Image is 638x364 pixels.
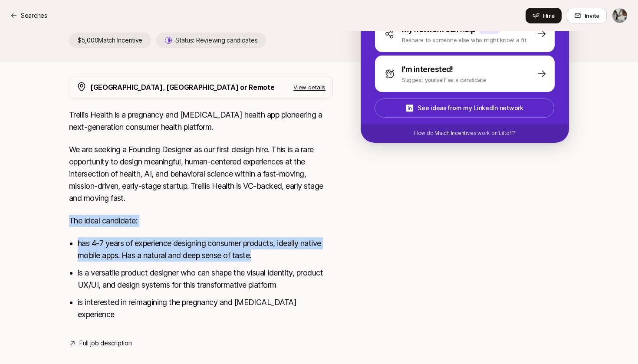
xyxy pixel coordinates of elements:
p: Reshare to someone else who might know a fit [402,36,526,44]
p: I'm interested! [402,63,453,75]
button: Invite [567,8,607,23]
span: Invite [585,11,599,20]
span: Reviewing candidates [196,36,257,44]
p: See ideas from my LinkedIn network [418,103,523,113]
p: [GEOGRAPHIC_DATA], [GEOGRAPHIC_DATA] or Remote [90,82,274,93]
button: See ideas from my LinkedIn network [375,98,554,118]
p: $5,000 Match Incentive [69,33,151,48]
p: Suggest yourself as a candidate [402,75,487,84]
p: How do Match Incentives work on Liftoff? [414,129,516,137]
a: Full job description [79,338,132,348]
button: Nishtha Dalal [612,8,628,23]
li: is interested in reimagining the pregnancy and [MEDICAL_DATA] experience [78,296,333,321]
p: The ideal candidate: [69,215,333,227]
button: Hire [526,8,562,23]
span: Hire [543,11,555,20]
p: View details [293,83,326,92]
p: Trellis Health is a pregnancy and [MEDICAL_DATA] health app pioneering a next-generation consumer... [69,109,333,133]
p: We are seeking a Founding Designer as our first design hire. This is a rare opportunity to design... [69,144,333,204]
p: Status: [175,35,257,46]
img: Nishtha Dalal [612,8,627,23]
p: Searches [21,10,47,21]
li: is a versatile product designer who can shape the visual identity, product UX/UI, and design syst... [78,267,333,291]
li: has 4-7 years of experience designing consumer products, ideally native mobile apps. Has a natura... [78,237,333,262]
